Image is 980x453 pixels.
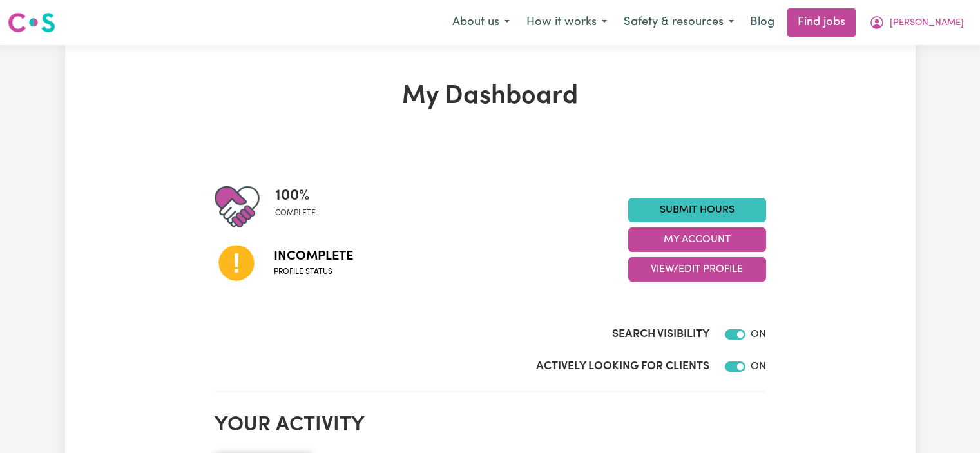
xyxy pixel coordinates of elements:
[861,9,972,36] button: My Account
[787,8,856,37] a: Find jobs
[215,81,766,112] h1: My Dashboard
[536,358,709,375] label: Actively Looking for Clients
[628,257,766,282] button: View/Edit Profile
[215,413,766,438] h2: Your activity
[275,184,326,229] div: Profile completeness: 100%
[742,8,782,37] a: Blog
[628,198,766,222] a: Submit Hours
[444,9,518,36] button: About us
[274,266,353,278] span: Profile status
[518,9,615,36] button: How it works
[751,329,766,340] span: ON
[8,11,55,34] img: Careseekers logo
[275,207,316,219] span: complete
[615,9,742,36] button: Safety & resources
[890,16,964,30] span: [PERSON_NAME]
[628,227,766,252] button: My Account
[8,8,55,37] a: Careseekers logo
[275,184,316,207] span: 100 %
[751,361,766,372] span: ON
[612,326,709,343] label: Search Visibility
[274,247,353,266] span: Incomplete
